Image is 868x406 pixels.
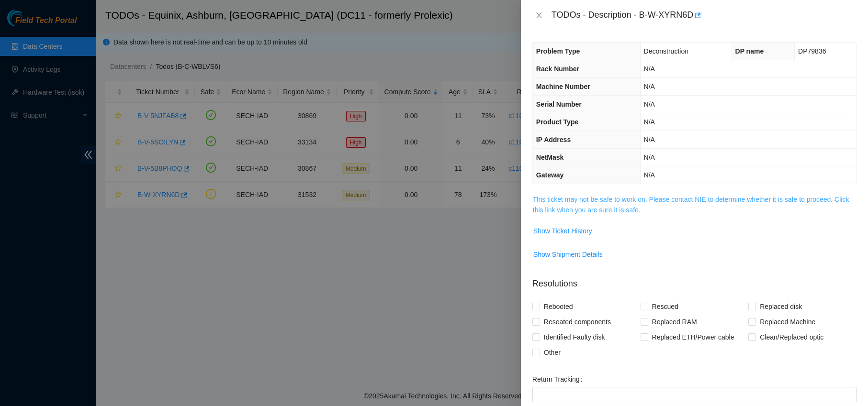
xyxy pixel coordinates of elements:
span: DP79836 [798,47,826,55]
span: N/A [644,136,655,143]
span: Rescued [648,299,682,314]
span: DP name [735,47,764,55]
span: Identified Faulty disk [540,329,609,345]
span: Problem Type [536,47,580,55]
button: Show Shipment Details [533,247,603,262]
span: N/A [644,100,655,108]
span: Show Ticket History [533,226,592,236]
span: close [535,11,543,19]
button: Show Ticket History [533,223,593,239]
span: Serial Number [536,100,582,108]
span: Show Shipment Details [533,249,603,260]
button: Close [532,11,546,20]
a: This ticket may not be safe to work on. Please contact NIE to determine whether it is safe to pro... [533,196,849,214]
span: Replaced RAM [648,314,701,329]
label: Return Tracking [532,372,586,387]
span: Reseated components [540,314,615,329]
span: Clean/Replaced optic [756,329,827,345]
span: Product Type [536,118,578,126]
span: Machine Number [536,83,590,90]
span: Deconstruction [644,47,688,55]
input: Return Tracking [532,387,857,402]
span: Rebooted [540,299,577,314]
span: N/A [644,83,655,90]
span: N/A [644,118,655,126]
span: Rack Number [536,65,579,73]
span: IP Address [536,136,571,143]
span: Gateway [536,171,564,179]
span: Replaced ETH/Power cable [648,329,738,345]
span: N/A [644,154,655,161]
span: Other [540,345,564,360]
span: Replaced disk [756,299,806,314]
span: Replaced Machine [756,314,819,329]
p: Resolutions [532,270,857,290]
span: N/A [644,171,655,179]
span: N/A [644,65,655,73]
div: TODOs - Description - B-W-XYRN6D [552,8,857,23]
span: NetMask [536,154,564,161]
